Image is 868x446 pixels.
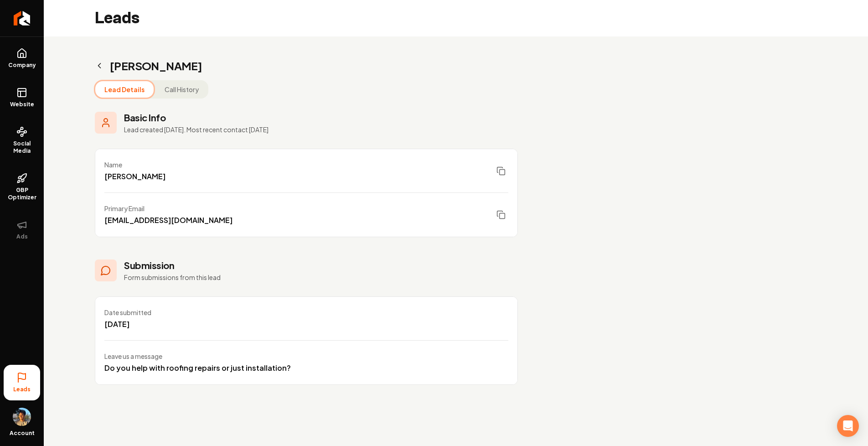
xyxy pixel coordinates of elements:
[124,111,518,124] h3: Basic Info
[4,365,40,400] a: Leads
[6,101,38,108] span: Website
[14,11,31,26] img: Rebolt Logo
[95,9,139,27] h2: Leads
[4,80,40,115] a: Website
[95,81,154,98] button: Lead Details
[104,319,151,330] div: [DATE]
[104,215,232,226] div: [EMAIL_ADDRESS][DOMAIN_NAME]
[837,415,859,437] div: Open Intercom Messenger
[104,160,165,169] div: Name
[104,204,232,213] div: Primary Email
[5,62,40,69] span: Company
[4,187,40,201] span: GBP Optimizer
[4,166,40,208] a: GBP Optimizer
[4,212,40,248] button: Ads
[124,273,221,282] p: Form submissions from this lead
[104,308,151,317] div: Date submitted
[13,386,31,393] span: Leads
[4,119,40,162] a: Social Media
[4,41,40,76] a: Company
[95,58,518,73] h2: [PERSON_NAME]
[104,352,291,361] div: Leave us a message
[124,125,518,134] p: Lead created [DATE]. Most recent contact [DATE]
[104,171,165,182] div: [PERSON_NAME]
[13,404,31,426] button: Open user button
[104,363,291,373] div: Do you help with roofing repairs or just installation?
[124,259,221,272] h3: Submission
[13,233,31,240] span: Ads
[4,140,40,155] span: Social Media
[13,408,31,426] img: Aditya Nair
[155,81,208,98] button: Call History
[10,430,35,437] span: Account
